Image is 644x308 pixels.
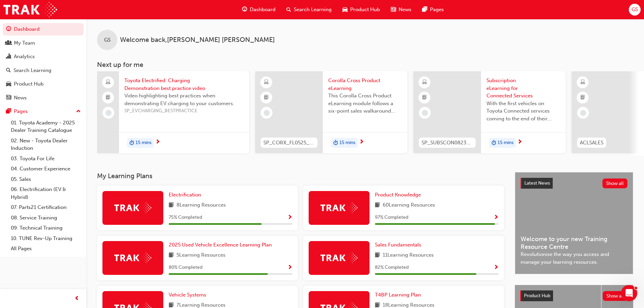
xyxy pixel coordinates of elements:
a: pages-iconPages [417,3,449,17]
a: Latest NewsShow allWelcome to your new Training Resource CentreRevolutionise the way you access a... [515,172,633,274]
span: Electrification [169,192,201,198]
span: book-icon [375,201,380,210]
span: GS [631,6,638,14]
button: GS [629,4,641,16]
div: My Team [14,39,35,47]
div: Search Learning [14,67,51,74]
span: people-icon [6,40,11,46]
button: DashboardMy TeamAnalyticsSearch LearningProduct HubNews [3,22,84,105]
span: laptop-icon [106,78,111,87]
img: Trak [320,253,358,263]
a: 02. New - Toyota Dealer Induction [8,136,84,153]
span: news-icon [6,95,11,101]
a: 05. Sales [8,174,84,185]
button: Show Progress [287,213,292,222]
a: Dashboard [3,23,84,35]
a: Vehicle Systems [169,291,209,299]
span: SP_SUBSCON0823_EL [422,139,473,147]
div: Analytics [14,53,35,61]
a: 04. Customer Experience [8,164,84,174]
span: 5 Learning Resources [176,251,225,260]
span: learningRecordVerb_NONE-icon [580,110,586,116]
img: Trak [114,203,151,213]
a: News [3,92,84,104]
div: News [14,94,27,102]
span: 2025 Used Vehicle Excellence Learning Plan [169,242,272,248]
span: This Corolla Cross Product eLearning module follows a six-point sales walkaround format, designed... [328,92,402,115]
span: book-icon [169,201,174,210]
span: Product Knowledge [375,192,421,198]
span: T4BP Learning Plan [375,292,421,298]
span: guage-icon [6,26,11,32]
a: 07. Parts21 Certification [8,202,84,213]
button: Show all [603,291,628,301]
a: Product Knowledge [375,191,424,199]
div: Pages [14,108,28,115]
span: duration-icon [333,139,338,147]
span: pages-icon [6,109,11,115]
a: guage-iconDashboard [237,3,281,17]
span: 97 % Completed [375,214,408,221]
img: Trak [3,2,57,17]
button: Show Progress [287,263,292,272]
span: Show Progress [287,265,292,271]
img: Trak [114,253,151,263]
span: Show Progress [494,265,499,271]
span: booktick-icon [422,93,427,102]
button: Show Progress [494,213,499,222]
span: next-icon [359,139,364,145]
a: search-iconSearch Learning [281,3,337,17]
span: Toyota Electrified: Charging Demonstration best practice video [124,77,244,92]
span: duration-icon [492,139,496,147]
span: learningResourceType_ELEARNING-icon [264,78,269,87]
a: 03. Toyota For Life [8,153,84,164]
span: Show Progress [287,215,292,221]
span: 60 Learning Resources [383,201,435,210]
span: Dashboard [250,6,276,14]
span: car-icon [6,81,11,87]
img: Trak [320,203,358,213]
span: With the first vehicles on Toyota Connected services coming to the end of their complimentary per... [486,100,560,123]
span: 82 % Completed [375,264,409,271]
a: My Team [3,37,84,49]
span: Product Hub [524,293,550,299]
a: 10. TUNE Rev-Up Training [8,233,84,244]
span: search-icon [286,5,291,14]
button: Pages [3,105,84,118]
a: 08. Service Training [8,213,84,223]
a: news-iconNews [385,3,417,17]
span: Show Progress [494,215,499,221]
a: All Pages [8,243,84,254]
a: Analytics [3,50,84,63]
span: book-icon [375,251,380,260]
span: search-icon [6,68,11,74]
span: Welcome to your new Training Resource Centre [521,235,627,251]
span: prev-icon [74,294,79,303]
span: car-icon [342,5,348,14]
a: Product HubShow all [520,290,628,301]
a: Sales Fundamentals [375,241,424,249]
span: Product Hub [350,6,380,14]
span: learningResourceType_ELEARNING-icon [580,78,585,87]
span: Welcome back , [PERSON_NAME] [PERSON_NAME] [120,36,275,44]
a: Toyota Electrified: Charging Demonstration best practice videoVideo highlighting best practices w... [97,71,249,153]
span: 15 mins [339,139,355,147]
span: learningResourceType_ELEARNING-icon [422,78,427,87]
span: GS [104,36,111,44]
span: Search Learning [294,6,332,14]
a: 2025 Used Vehicle Excellence Learning Plan [169,241,275,249]
span: learningRecordVerb_NONE-icon [264,110,270,116]
span: 11 Learning Resources [383,251,434,260]
span: Subscription eLearning for Connected Services [486,77,560,100]
span: booktick-icon [264,93,269,102]
a: 01. Toyota Academy - 2025 Dealer Training Catalogue [8,118,84,136]
a: T4BP Learning Plan [375,291,424,299]
span: Video highlighting best practices when demonstrating EV charging to your customers. [124,92,244,107]
a: SP_CORX_FL0525_ELCorolla Cross Product eLearningThis Corolla Cross Product eLearning module follo... [255,71,407,153]
a: Latest NewsShow all [521,178,627,189]
button: Show Progress [494,263,499,272]
span: pages-icon [422,5,427,14]
span: News [399,6,411,14]
h3: My Learning Plans [97,172,504,180]
span: Pages [430,6,444,14]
